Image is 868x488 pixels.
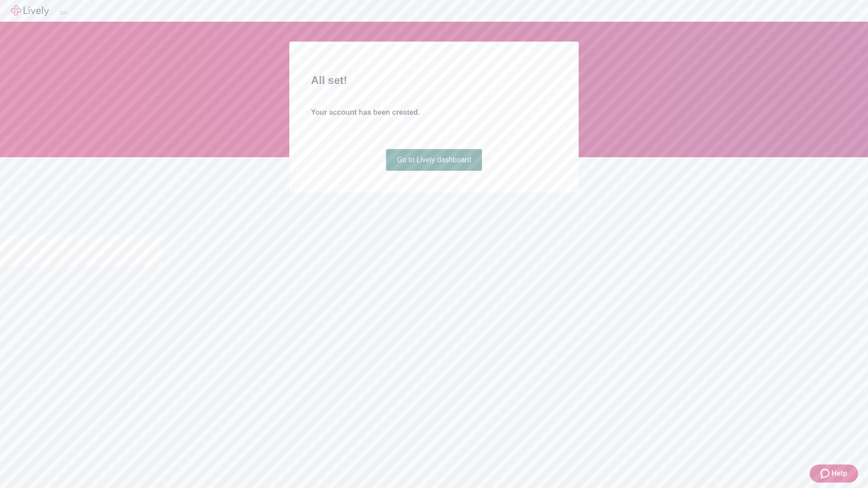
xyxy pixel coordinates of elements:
[311,107,557,118] h4: Your account has been created.
[60,11,67,14] button: Log out
[386,149,482,171] a: Go to Lively dashboard
[311,72,557,89] h2: All set!
[821,468,831,479] svg: Zendesk support icon
[11,5,49,16] img: Lively
[831,468,847,479] span: Help
[810,465,858,483] button: Zendesk support iconHelp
